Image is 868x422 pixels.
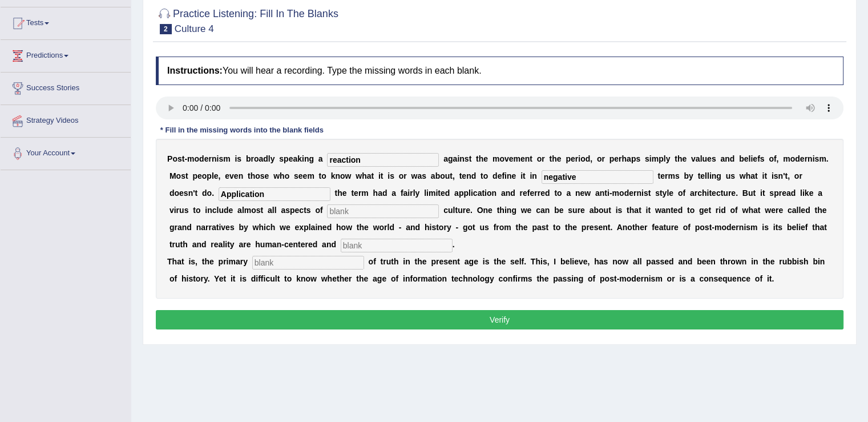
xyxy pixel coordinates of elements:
[252,256,364,270] input: blank
[469,188,471,198] b: l
[774,154,777,163] b: f
[362,171,367,180] b: h
[289,154,293,163] b: e
[730,171,735,180] b: s
[239,171,244,180] b: n
[660,171,665,180] b: e
[167,154,172,163] b: P
[212,188,214,198] b: .
[453,154,458,163] b: a
[246,154,251,163] b: b
[566,188,571,198] b: a
[1,73,131,101] a: Success Stories
[335,188,338,198] b: t
[794,171,800,180] b: o
[345,171,351,180] b: w
[367,171,372,180] b: a
[463,188,469,198] b: p
[259,154,263,163] b: a
[212,154,217,163] b: n
[219,187,330,201] input: blank
[156,310,843,329] button: Verify
[176,171,181,180] b: o
[177,154,182,163] b: s
[195,154,200,163] b: o
[415,188,420,198] b: y
[509,154,514,163] b: e
[466,171,471,180] b: n
[740,171,746,180] b: w
[471,171,477,180] b: d
[302,154,304,163] b: i
[716,171,721,180] b: g
[188,188,193,198] b: n
[303,171,308,180] b: e
[641,188,644,198] b: i
[293,154,297,163] b: a
[225,171,229,180] b: e
[207,188,212,198] b: o
[814,154,819,163] b: s
[465,154,469,163] b: s
[185,171,188,180] b: t
[199,154,204,163] b: d
[520,171,523,180] b: i
[175,23,214,34] small: Culture 4
[530,171,532,180] b: i
[381,171,383,180] b: t
[545,188,550,198] b: d
[169,188,175,198] b: d
[454,188,459,198] b: a
[677,154,683,163] b: h
[271,154,275,163] b: y
[234,171,239,180] b: e
[629,188,633,198] b: e
[254,154,259,163] b: o
[624,188,629,198] b: d
[755,171,758,180] b: t
[413,188,415,198] b: l
[499,154,504,163] b: o
[799,171,802,180] b: r
[422,171,426,180] b: s
[760,154,765,163] b: s
[580,188,584,198] b: e
[504,171,507,180] b: i
[160,24,172,34] span: 2
[725,154,730,163] b: n
[532,171,537,180] b: n
[507,171,512,180] b: n
[390,171,394,180] b: s
[378,188,382,198] b: a
[448,154,453,163] b: g
[167,66,223,75] b: Instructions:
[187,154,194,163] b: m
[665,171,668,180] b: r
[506,188,511,198] b: n
[1,7,131,36] a: Tests
[265,171,269,180] b: e
[631,154,636,163] b: p
[337,188,342,198] b: h
[445,188,450,198] b: d
[783,171,785,180] b: '
[435,188,438,198] b: i
[504,154,509,163] b: v
[538,188,540,198] b: r
[748,154,750,163] b: l
[410,188,413,198] b: r
[530,188,534,198] b: e
[399,171,404,180] b: o
[457,154,459,163] b: i
[401,188,403,198] b: f
[726,171,731,180] b: u
[223,154,230,163] b: m
[431,171,435,180] b: a
[371,171,374,180] b: t
[578,154,580,163] b: i
[382,188,387,198] b: d
[808,154,813,163] b: n
[530,154,532,163] b: t
[684,171,689,180] b: b
[378,171,381,180] b: i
